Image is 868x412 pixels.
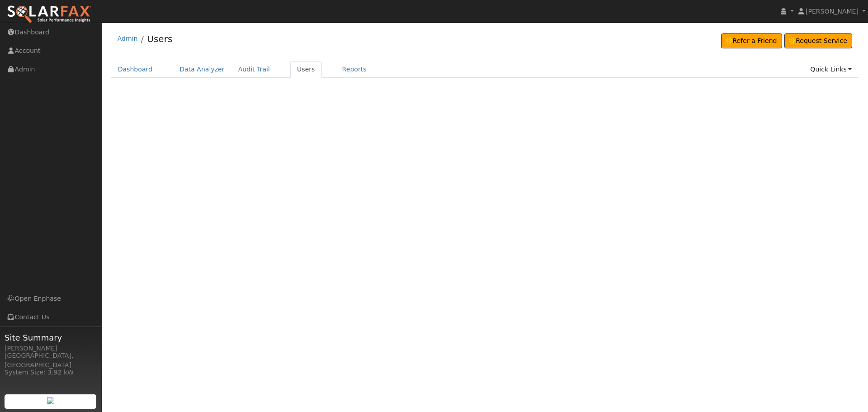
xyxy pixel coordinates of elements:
[803,61,859,78] a: Quick Links
[721,33,782,49] a: Refer a Friend
[118,35,138,42] a: Admin
[335,61,373,78] a: Reports
[5,368,97,377] div: System Size: 3.92 kW
[147,33,172,44] a: Users
[5,344,97,353] div: [PERSON_NAME]
[5,331,97,344] span: Site Summary
[7,5,92,24] img: SolarFax
[47,397,54,404] img: retrieve
[111,61,160,78] a: Dashboard
[231,61,277,78] a: Audit Trail
[5,351,97,370] div: [GEOGRAPHIC_DATA], [GEOGRAPHIC_DATA]
[806,8,859,15] span: [PERSON_NAME]
[784,33,853,49] a: Request Service
[290,61,322,78] a: Users
[173,61,231,78] a: Data Analyzer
